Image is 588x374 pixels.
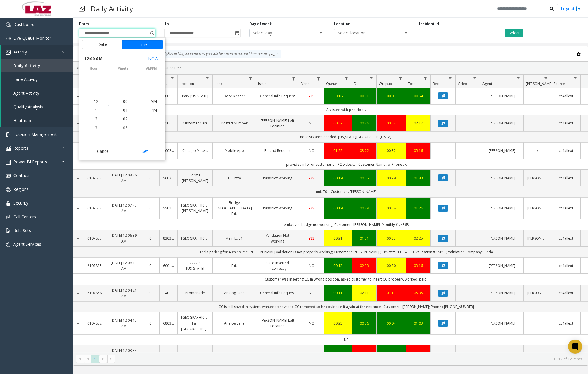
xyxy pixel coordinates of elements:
span: Total [408,81,416,86]
span: 12 [94,98,98,104]
a: [GEOGRAPHIC_DATA] [181,351,209,356]
a: 00:29 [355,205,373,211]
a: 03:13 [380,290,402,296]
span: Security [13,200,28,206]
button: Date tab [82,40,122,49]
a: Main Exit 1 [216,236,252,241]
a: Collapse Details [73,121,83,126]
div: 00:54 [380,120,402,126]
a: [PERSON_NAME] [527,290,548,296]
span: Video [458,81,467,86]
a: Analog Lane [216,321,252,326]
div: 00:04 [380,321,402,326]
a: x [527,148,548,153]
a: Chicago Meters [181,148,209,153]
span: Rec. [433,81,440,86]
a: cc4allext [555,148,577,153]
a: NO [303,120,320,126]
a: NO [303,321,320,326]
a: 100240 [163,148,174,153]
span: Page 1 [91,355,99,363]
a: 0 [145,205,156,211]
a: 0 [145,175,156,181]
a: [PERSON_NAME] [484,290,520,296]
a: [GEOGRAPHIC_DATA] Fair [GEOGRAPHIC_DATA] [181,315,209,332]
a: YES [303,236,320,241]
a: Collapse Details [73,264,83,268]
a: 00:29 [380,175,402,181]
span: Heatmap [13,118,31,123]
span: Select day... [250,29,310,37]
a: 00:18 [328,93,348,99]
a: Bridge [GEOGRAPHIC_DATA] Exit [216,200,252,217]
span: AM/PM [137,66,165,71]
img: 'icon' [6,242,11,247]
a: 08:48 [355,351,373,356]
a: 0 [145,351,156,356]
a: 010016 [163,120,174,126]
div: 00:30 [380,263,402,269]
a: Entry [216,351,252,356]
a: Collapse Details [73,236,83,241]
button: Cancel [82,145,125,158]
a: [PERSON_NAME] [484,120,520,126]
a: NO [303,148,320,153]
a: 00:31 [355,93,373,99]
a: Promenade [181,290,209,296]
a: [PERSON_NAME] [527,236,548,241]
a: cc4allext [555,120,577,126]
span: AM [151,98,157,104]
a: Online Reservation [260,351,295,356]
a: [DATE] 12:06:39 AM [110,233,138,244]
div: Data table [73,75,588,352]
span: YES [309,176,314,181]
a: 0 [145,290,156,296]
a: 00:37 [328,120,348,126]
div: 01:43 [409,175,427,181]
a: 340154 [163,351,174,356]
div: 02:25 [409,236,427,241]
a: 00:11 [328,290,348,296]
button: Set [127,145,163,158]
a: YES [303,205,320,211]
a: L3 Entry [216,175,252,181]
a: [PERSON_NAME] [527,205,548,211]
span: Lane Activity [13,77,37,82]
a: 6107859 [86,351,103,356]
button: Select now [146,53,161,64]
a: [DATE] 12:04:15 AM [110,318,138,329]
a: Daily Activity [1,59,73,72]
a: [PERSON_NAME] Left Location [260,118,295,129]
a: Collapse Details [73,149,83,153]
a: 01:31 [355,236,373,241]
a: 00:54 [409,93,427,99]
div: 05:16 [409,148,427,153]
a: cc4allext [555,175,577,181]
a: 00:19 [328,175,348,181]
div: 05:35 [409,290,427,296]
span: Vend [301,81,310,86]
a: Total Filter Menu [421,75,429,82]
a: Dur Filter Menu [367,75,375,82]
span: YES [309,93,314,98]
a: 01:22 [328,148,348,153]
a: [PERSON_NAME] [527,351,548,356]
a: Quality Analysis [1,100,73,114]
span: Rule Sets [13,228,31,233]
a: 00:21 [328,236,348,241]
div: 00:13 [328,263,348,269]
span: Location Management [13,131,57,137]
div: 00:05 [380,93,402,99]
img: pageIcon [79,1,85,16]
a: 02:33 [355,263,373,269]
div: 01:03 [409,321,427,326]
a: Queue Filter Menu [343,75,350,82]
a: Collapse Details [73,94,83,99]
a: 560326 [163,175,174,181]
